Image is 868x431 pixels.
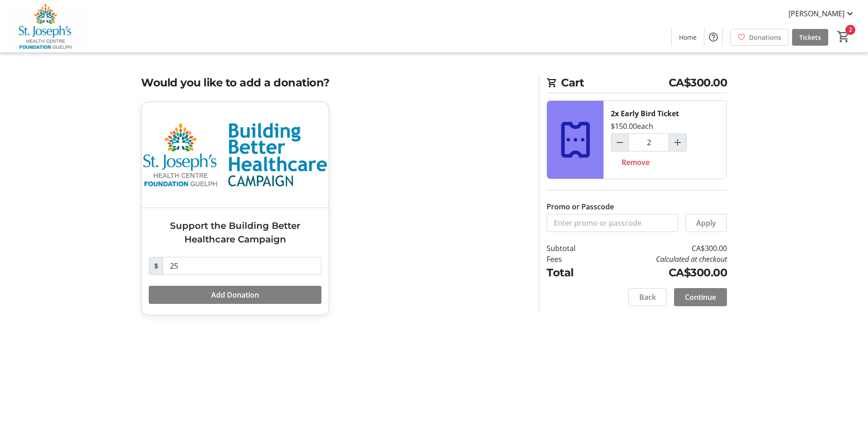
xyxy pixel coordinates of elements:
[622,157,650,168] span: Remove
[547,75,727,93] h2: Cart
[639,292,656,303] span: Back
[599,265,727,281] td: CA$300.00
[672,29,704,46] a: Home
[599,254,727,265] td: Calculated at checkout
[547,214,678,232] input: Enter promo or passcode
[149,219,321,246] h3: Support the Building Better Healthcare Campaign
[211,289,259,300] span: Add Donation
[5,4,86,49] img: St. Joseph's Health Centre Foundation Guelph's Logo
[141,75,528,91] h2: Would you like to add a donation?
[163,257,321,275] input: Donation Amount
[599,243,727,254] td: CA$300.00
[611,121,653,132] div: $150.00 each
[799,33,821,42] span: Tickets
[611,108,679,119] div: 2x Early Bird Ticket
[835,28,852,45] button: Cart
[628,133,669,152] input: Early Bird Ticket Quantity
[792,29,828,46] a: Tickets
[730,29,788,46] a: Donations
[788,8,844,19] span: [PERSON_NAME]
[685,292,716,303] span: Continue
[669,75,727,91] span: CA$300.00
[685,214,727,232] button: Apply
[611,153,660,171] button: Remove
[749,33,781,42] span: Donations
[679,33,697,42] span: Home
[149,257,163,275] span: $
[696,218,716,228] span: Apply
[149,286,321,304] button: Add Donation
[547,201,614,212] label: Promo or Passcode
[142,102,329,208] img: Support the Building Better Healthcare Campaign
[611,134,628,151] button: Decrement by one
[674,288,727,306] button: Continue
[628,288,667,306] button: Back
[781,6,863,21] button: [PERSON_NAME]
[547,243,599,254] td: Subtotal
[547,265,599,281] td: Total
[669,134,686,151] button: Increment by one
[704,28,722,46] button: Help
[547,254,599,265] td: Fees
